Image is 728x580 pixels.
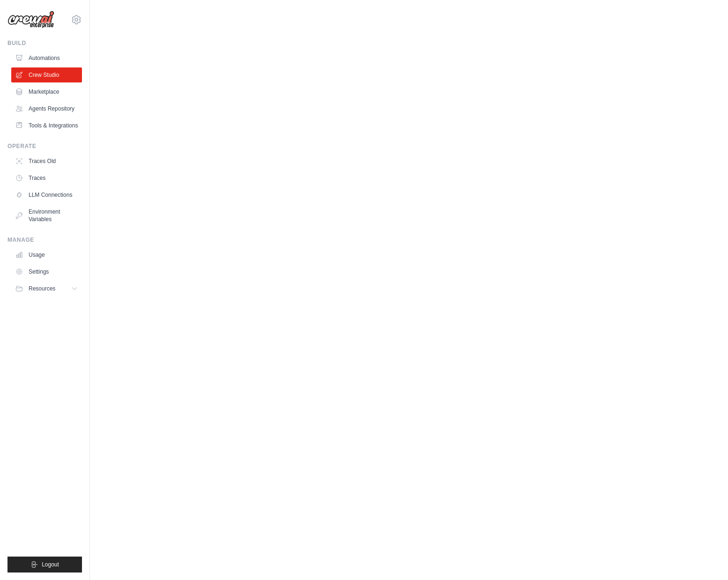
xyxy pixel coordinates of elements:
a: LLM Connections [11,187,82,202]
a: Settings [11,264,82,279]
a: Automations [11,51,82,66]
div: Manage [7,236,82,244]
a: Crew Studio [11,67,82,82]
a: Environment Variables [11,204,82,227]
span: Logout [42,561,59,568]
a: Agents Repository [11,101,82,116]
span: Resources [29,285,55,292]
div: Build [7,39,82,47]
a: Tools & Integrations [11,118,82,133]
a: Traces [11,171,82,186]
a: Marketplace [11,84,82,99]
button: Logout [7,557,82,573]
a: Traces Old [11,154,82,169]
div: Operate [7,142,82,150]
img: Logo [7,11,54,29]
button: Resources [11,281,82,296]
a: Usage [11,247,82,262]
iframe: Chat Widget [681,535,728,580]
